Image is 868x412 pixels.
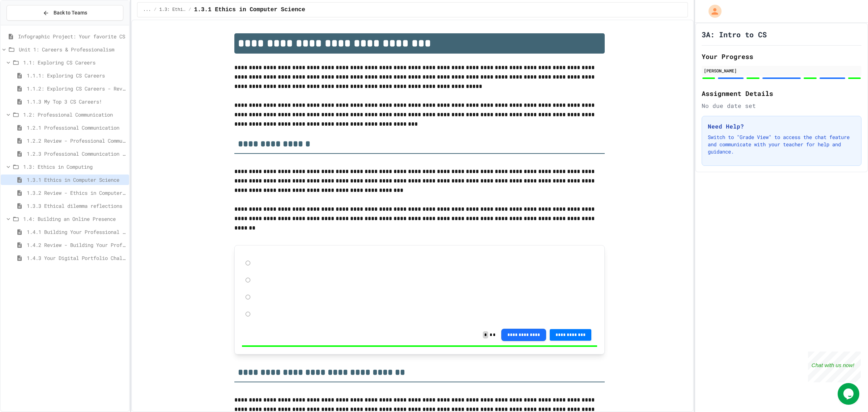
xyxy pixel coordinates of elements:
span: 1.3.2 Review - Ethics in Computer Science [27,189,126,197]
div: [PERSON_NAME] [704,67,859,74]
button: Back to Teams [7,5,123,21]
span: Unit 1: Careers & Professionalism [19,46,126,53]
h3: Need Help? [708,122,855,131]
div: No due date set [702,101,861,110]
span: 1.1.2: Exploring CS Careers - Review [27,85,126,92]
span: 1.3: Ethics in Computing [159,7,186,13]
span: ... [143,7,151,13]
span: 1.1.1: Exploring CS Careers [27,72,126,79]
span: 1.2.2 Review - Professional Communication [27,137,126,144]
span: 1.3.3 Ethical dilemma reflections [27,202,126,210]
span: 1.4: Building an Online Presence [23,215,126,223]
span: 1.2: Professional Communication [23,111,126,118]
h2: Your Progress [702,51,861,62]
h1: 3A: Intro to CS [702,29,767,39]
span: 1.3.1 Ethics in Computer Science [27,176,126,184]
iframe: chat widget [838,383,861,405]
span: 1.3.1 Ethics in Computer Science [194,5,305,14]
span: 1.2.1 Professional Communication [27,124,126,131]
span: 1.4.2 Review - Building Your Professional Online Presence [27,241,126,249]
span: 1.1: Exploring CS Careers [23,59,126,66]
div: My Account [701,3,723,20]
span: 1.2.3 Professional Communication Challenge [27,150,126,157]
span: 1.4.3 Your Digital Portfolio Challenge [27,254,126,262]
span: 1.1.3 My Top 3 CS Careers! [27,98,126,105]
iframe: chat widget [808,352,861,382]
p: Switch to "Grade View" to access the chat feature and communicate with your teacher for help and ... [708,134,855,155]
span: 1.4.1 Building Your Professional Online Presence [27,228,126,236]
span: / [188,7,191,13]
span: Back to Teams [54,9,87,17]
h2: Assignment Details [702,88,861,98]
span: / [154,7,156,13]
span: Infographic Project: Your favorite CS [18,33,126,40]
span: 1.3: Ethics in Computing [23,163,126,171]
